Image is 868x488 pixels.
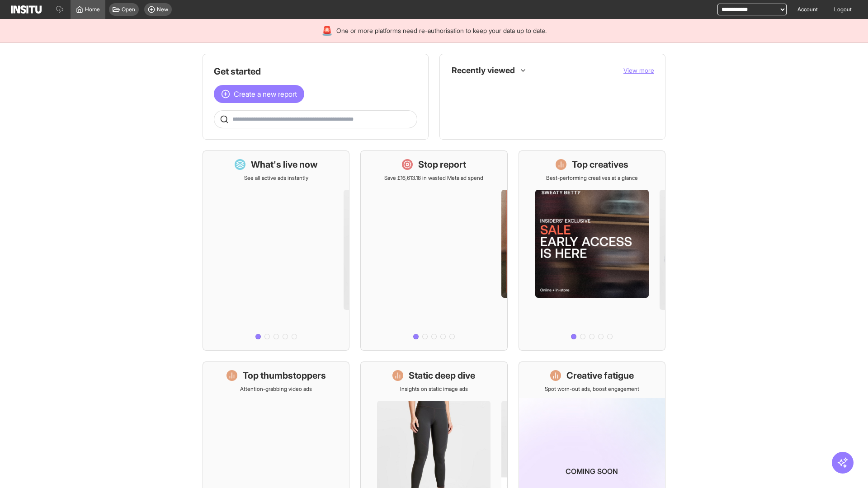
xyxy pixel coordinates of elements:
[384,174,483,182] p: Save £16,613.18 in wasted Meta ad spend
[234,89,297,99] span: Create a new report
[519,150,665,351] a: Top creativesBest-performing creatives at a glance
[240,385,312,393] p: Attention-grabbing video ads
[85,6,100,13] span: Home
[157,6,168,13] span: New
[321,24,333,37] div: 🚨
[623,66,654,74] span: View more
[572,158,628,171] h1: Top creatives
[251,158,318,171] h1: What's live now
[243,369,326,382] h1: Top thumbstoppers
[11,5,42,14] img: Logo
[214,65,417,78] h1: Get started
[244,174,308,182] p: See all active ads instantly
[418,158,466,171] h1: Stop report
[203,150,349,351] a: What's live nowSee all active ads instantly
[122,6,135,13] span: Open
[360,150,507,351] a: Stop reportSave £16,613.18 in wasted Meta ad spend
[546,174,638,182] p: Best-performing creatives at a glance
[409,369,475,382] h1: Static deep dive
[336,26,547,35] span: One or more platforms need re-authorisation to keep your data up to date.
[214,85,304,103] button: Create a new report
[400,385,468,393] p: Insights on static image ads
[623,66,654,75] button: View more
